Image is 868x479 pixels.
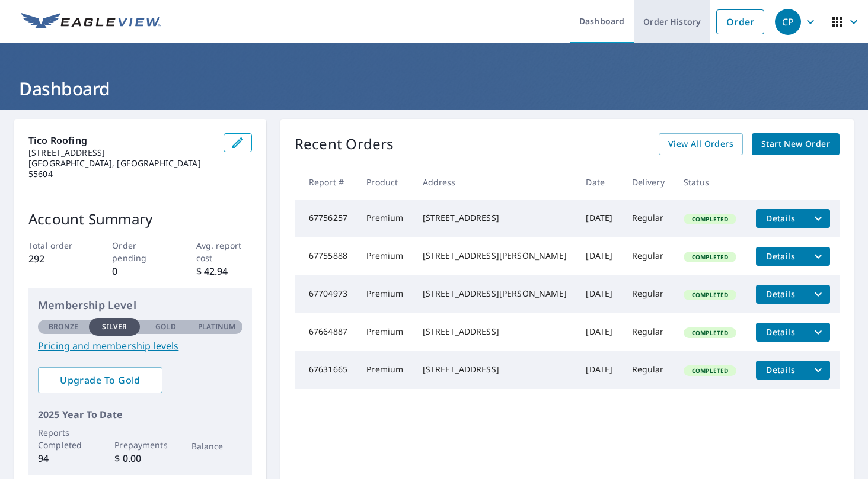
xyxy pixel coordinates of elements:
button: detailsBtn-67704973 [756,285,806,304]
img: EV Logo [21,13,161,31]
p: $ 42.94 [196,264,252,278]
p: 0 [112,264,168,278]
span: Details [763,250,799,262]
button: filesDropdownBtn-67704973 [806,285,830,304]
p: Account Summary [28,208,252,230]
span: Completed [685,291,735,299]
p: $ 0.00 [114,451,165,465]
td: [DATE] [576,237,622,275]
p: Bronze [49,322,78,332]
button: filesDropdownBtn-67631665 [806,361,830,380]
p: Prepayments [114,439,165,451]
div: [STREET_ADDRESS] [423,326,567,337]
div: [STREET_ADDRESS] [423,364,567,375]
span: Completed [685,253,735,261]
td: Regular [623,313,674,351]
p: Silver [102,322,127,332]
button: filesDropdownBtn-67664887 [806,323,830,342]
p: Recent Orders [295,133,394,155]
th: Status [674,165,746,200]
td: Premium [357,351,413,389]
a: Order [716,9,764,34]
a: Pricing and membership levels [38,339,242,353]
p: Reports Completed [38,426,89,451]
th: Delivery [623,165,674,200]
td: Premium [357,237,413,275]
td: 67755888 [295,237,357,275]
button: filesDropdownBtn-67755888 [806,247,830,266]
td: Regular [623,275,674,313]
div: [STREET_ADDRESS] [423,212,567,224]
span: Start New Order [761,137,830,152]
span: Completed [685,215,735,223]
span: Completed [685,329,735,337]
th: Date [576,165,622,200]
td: Regular [623,200,674,237]
p: Tico Roofing [28,133,214,147]
span: Completed [685,367,735,375]
td: Regular [623,237,674,275]
td: 67631665 [295,351,357,389]
p: 94 [38,451,89,465]
p: [STREET_ADDRESS] [28,147,214,158]
td: [DATE] [576,200,622,237]
p: Gold [155,322,175,332]
a: View All Orders [659,133,743,155]
p: Balance [192,440,242,452]
span: Details [763,326,799,337]
a: Upgrade To Gold [38,367,162,393]
p: 292 [28,252,84,266]
button: detailsBtn-67631665 [756,361,806,380]
button: detailsBtn-67756257 [756,209,806,228]
button: detailsBtn-67755888 [756,247,806,266]
td: [DATE] [576,351,622,389]
td: Premium [357,275,413,313]
span: Details [763,288,799,300]
p: 2025 Year To Date [38,407,242,422]
p: Total order [28,239,84,252]
td: 67704973 [295,275,357,313]
a: Start New Order [752,133,840,155]
td: [DATE] [576,275,622,313]
th: Address [413,165,577,200]
button: detailsBtn-67664887 [756,323,806,342]
p: [GEOGRAPHIC_DATA], [GEOGRAPHIC_DATA] 55604 [28,158,214,179]
td: Premium [357,313,413,351]
span: Upgrade To Gold [47,374,153,387]
td: Regular [623,351,674,389]
h1: Dashboard [14,76,854,101]
p: Order pending [112,239,168,264]
p: Membership Level [38,297,242,313]
span: View All Orders [668,137,733,152]
span: Details [763,364,799,375]
td: 67664887 [295,313,357,351]
th: Report # [295,165,357,200]
p: Avg. report cost [196,239,252,264]
div: CP [775,9,801,35]
td: 67756257 [295,200,357,237]
span: Details [763,213,799,224]
p: Platinum [198,322,235,332]
th: Product [357,165,413,200]
td: [DATE] [576,313,622,351]
div: [STREET_ADDRESS][PERSON_NAME] [423,250,567,262]
td: Premium [357,200,413,237]
div: [STREET_ADDRESS][PERSON_NAME] [423,288,567,300]
button: filesDropdownBtn-67756257 [806,209,830,228]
